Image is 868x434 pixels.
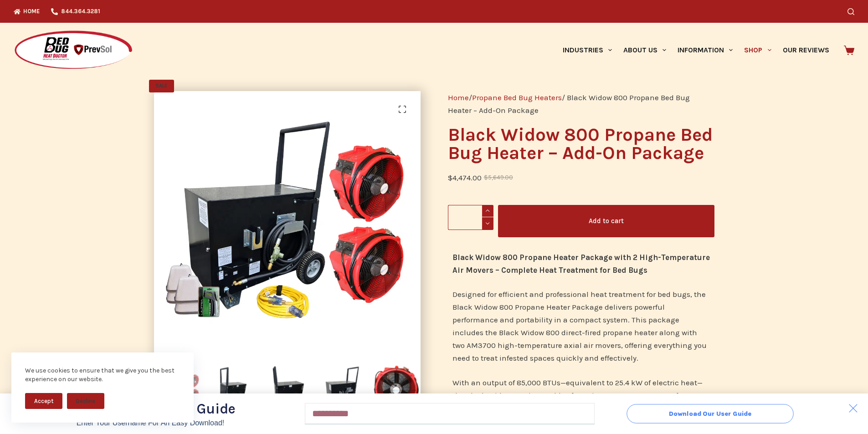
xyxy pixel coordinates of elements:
[627,404,794,423] button: Download Our User Guide
[67,393,104,409] button: Decline
[25,393,62,409] button: Accept
[668,410,751,417] span: Download Our User Guide
[25,366,180,384] div: We use cookies to ensure that we give you the best experience on our website.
